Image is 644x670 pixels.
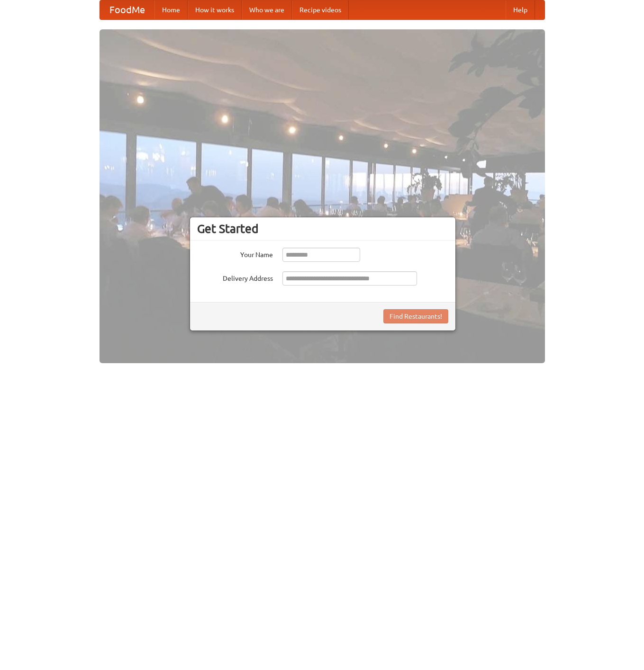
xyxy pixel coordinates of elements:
[188,0,242,19] a: How it works
[506,0,535,19] a: Help
[197,271,273,283] label: Delivery Address
[154,0,188,19] a: Home
[242,0,292,19] a: Who we are
[197,222,448,236] h3: Get Started
[197,248,273,259] label: Your Name
[292,0,349,19] a: Recipe videos
[100,0,154,19] a: FoodMe
[383,309,448,323] button: Find Restaurants!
